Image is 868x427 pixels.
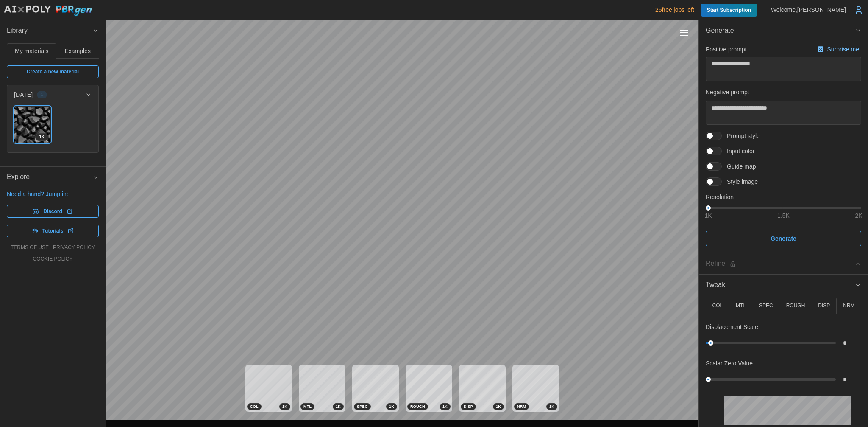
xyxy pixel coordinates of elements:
[336,404,341,410] span: 1 K
[282,404,287,410] span: 1 K
[7,20,92,41] span: Library
[706,258,855,269] div: Refine
[706,88,861,96] p: Negative prompt
[410,404,425,410] span: ROUGH
[771,231,796,246] span: Generate
[706,45,746,53] p: Positive prompt
[303,404,312,410] span: MTL
[706,231,861,246] button: Generate
[27,66,79,78] span: Create a new material
[464,404,473,410] span: DISP
[771,6,846,14] p: Welcome, [PERSON_NAME]
[815,43,861,55] button: Surprise me
[14,90,33,99] p: [DATE]
[786,302,805,309] p: ROUGH
[736,302,746,309] p: MTL
[7,225,99,237] a: Tutorials
[33,256,72,263] a: cookie policy
[7,85,98,104] button: [DATE]1
[442,404,448,410] span: 1 K
[357,404,368,410] span: SPEC
[706,193,861,201] p: Resolution
[699,41,868,253] div: Generate
[843,302,854,309] p: NRM
[722,147,754,155] span: Input color
[15,48,48,54] span: My materials
[706,359,753,368] p: Scalar Zero Value
[7,65,99,78] a: Create a new material
[53,244,95,251] a: privacy policy
[496,404,501,410] span: 1 K
[39,134,45,140] span: 1 K
[827,45,861,53] p: Surprise me
[699,253,868,274] button: Refine
[43,205,62,217] span: Discord
[42,225,64,237] span: Tutorials
[7,190,99,198] p: Need a hand? Jump in:
[14,106,51,143] a: mr9vt6Sxg3LTtKh1R0Xs1K
[699,20,868,41] button: Generate
[7,205,99,218] a: Discord
[517,404,526,410] span: NRM
[699,275,868,295] button: Tweak
[701,4,757,17] a: Start Subscription
[678,27,690,39] button: Toggle viewport controls
[41,91,43,98] span: 1
[11,244,49,251] a: terms of use
[7,167,92,188] span: Explore
[250,404,259,410] span: COL
[706,20,855,41] span: Generate
[389,404,394,410] span: 1 K
[7,104,98,152] div: [DATE]1
[706,275,855,295] span: Tweak
[14,107,50,143] img: mr9vt6Sxg3LTtKh1R0Xs
[549,404,554,410] span: 1 K
[655,6,694,14] p: 25 free jobs left
[722,162,756,171] span: Guide map
[706,323,758,331] p: Displacement Scale
[722,177,758,186] span: Style image
[707,4,751,17] span: Start Subscription
[722,132,760,140] span: Prompt style
[818,302,830,309] p: DISP
[3,5,92,17] img: AIxPoly PBRgen
[759,302,773,309] p: SPEC
[712,302,723,309] p: COL
[65,48,91,54] span: Examples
